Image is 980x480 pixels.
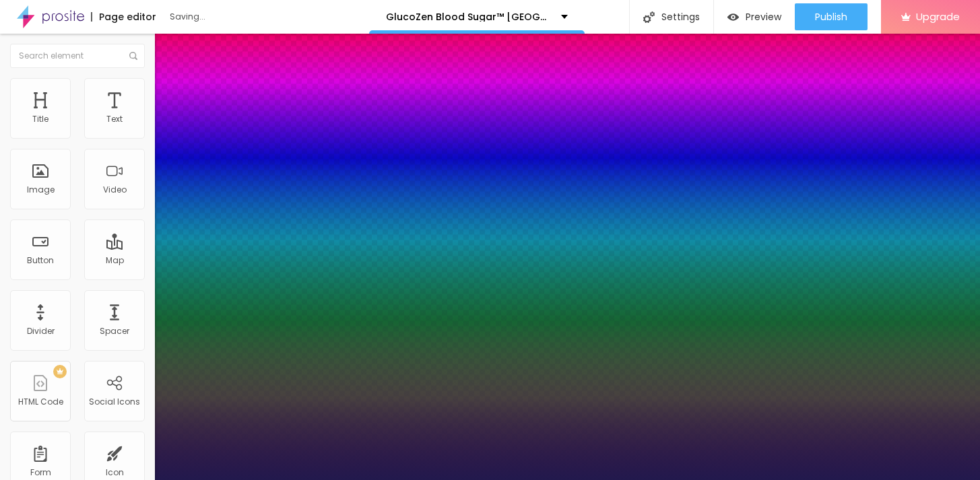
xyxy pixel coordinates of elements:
div: Icon [106,468,124,477]
input: Search element [10,44,145,68]
button: Publish [795,3,868,30]
div: Text [106,114,123,124]
div: Saving... [170,13,325,21]
div: Image [27,185,55,195]
button: Preview [714,3,795,30]
img: Icone [643,11,655,23]
span: Upgrade [916,11,960,22]
div: Map [106,256,124,265]
div: Spacer [100,327,129,336]
span: Publish [815,11,847,22]
div: Video [103,185,127,195]
div: Divider [27,327,55,336]
div: HTML Code [18,397,63,407]
div: Form [30,468,51,477]
p: GlucoZen Blood Sugar™ [GEOGRAPHIC_DATA]: Understotter effektiv diabetesbehandling [386,12,551,22]
div: Title [32,114,48,124]
img: Icone [129,52,137,60]
div: Button [27,256,54,265]
span: Preview [746,11,781,22]
div: Page editor [91,12,156,22]
img: view-1.svg [727,11,739,23]
div: Social Icons [89,397,140,407]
